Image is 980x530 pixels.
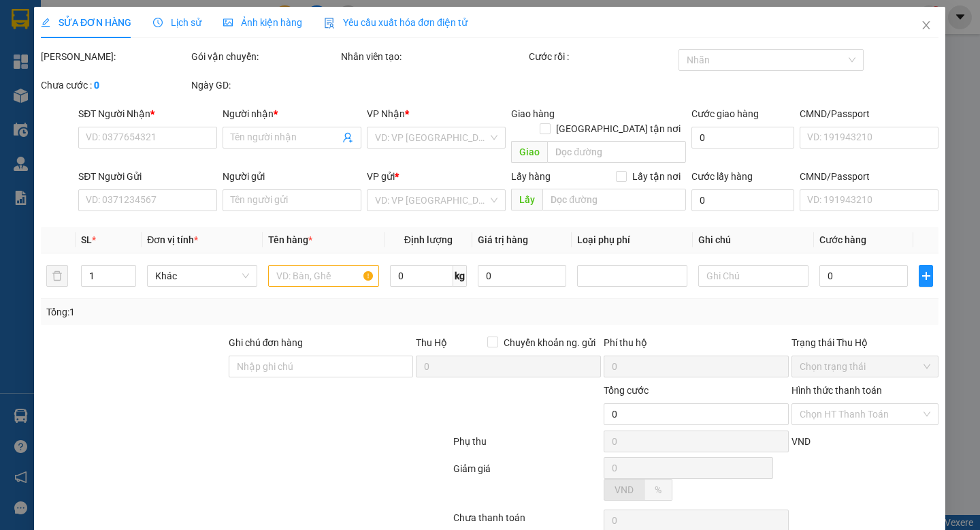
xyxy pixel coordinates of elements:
span: Giá trị hàng [478,234,529,245]
span: Giao hàng [512,108,555,119]
label: Cước giao hàng [692,108,759,119]
span: edit [41,18,50,27]
input: Cước giao hàng [692,127,795,149]
span: Tên hàng [269,234,313,245]
th: Ghi chú [693,227,815,253]
div: Nhân viên tạo: [341,49,526,64]
b: 0 [94,80,99,91]
span: Tổng cước [604,385,649,396]
span: Giao [512,141,548,163]
div: Người nhận [223,106,362,121]
input: Cước lấy hàng [692,189,795,211]
button: delete [46,265,68,287]
th: Loại phụ phí [572,227,693,253]
div: Người gửi [223,169,362,184]
div: Phí thu hộ [604,335,789,356]
span: Lấy hàng [512,171,551,182]
button: Close [908,7,946,45]
span: close [921,20,932,31]
input: Ghi Chú [699,265,809,287]
span: Cước hàng [820,234,867,245]
div: SĐT Người Nhận [79,106,218,121]
div: Tổng: 1 [46,305,379,319]
span: Yêu cầu xuất hóa đơn điện tử [325,17,468,28]
input: VD: Bàn, Ghế [269,265,379,287]
div: Chưa cước : [41,78,189,93]
div: VP gửi [367,169,506,184]
input: Dọc đường [543,189,687,211]
span: Định lượng [404,234,453,245]
div: Phụ thu [453,434,603,458]
span: clock-circle [154,18,163,27]
div: Ngày GD: [191,78,339,93]
span: [GEOGRAPHIC_DATA] tận nơi [551,121,687,136]
label: Ghi chú đơn hàng [229,337,304,348]
div: Giảm giá [453,461,603,507]
div: CMND/Passport [800,106,939,121]
span: SỬA ĐƠN HÀNG [41,17,131,28]
div: Trạng thái Thu Hộ [791,335,939,350]
span: VND [791,436,811,447]
span: user-add [343,132,354,143]
span: Lịch sử [154,17,202,28]
span: picture [224,18,233,27]
input: Dọc đường [548,141,687,163]
div: [PERSON_NAME]: [41,49,189,64]
span: VND [615,484,634,495]
span: Chuyển khoản ng. gửi [498,335,601,350]
span: Thu Hộ [416,337,448,348]
label: Hình thức thanh toán [791,385,882,396]
button: plus [919,265,934,287]
span: Khác [156,266,250,286]
span: Chọn trạng thái [800,356,931,377]
div: Gói vận chuyển: [191,49,339,64]
div: CMND/Passport [800,169,939,184]
img: icon [325,18,336,29]
span: Lấy [512,189,543,211]
span: SL [81,234,92,245]
span: plus [920,270,933,281]
div: Cước rồi : [529,49,676,64]
span: Đơn vị tính [148,234,199,245]
span: VP Nhận [367,108,406,119]
span: Lấy tận nơi [627,169,687,184]
input: Ghi chú đơn hàng [229,356,414,377]
div: SĐT Người Gửi [79,169,218,184]
span: % [655,484,661,495]
label: Cước lấy hàng [692,171,753,182]
span: kg [454,265,468,287]
span: Ảnh kiện hàng [224,17,303,28]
